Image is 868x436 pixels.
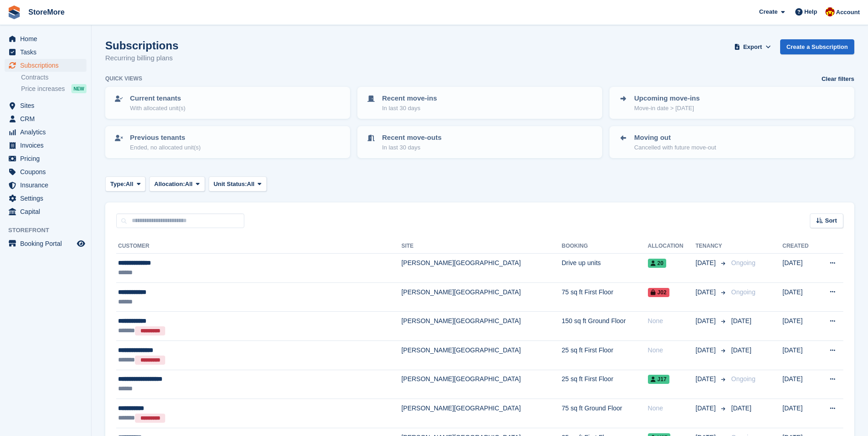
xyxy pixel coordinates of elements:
[782,340,818,370] td: [DATE]
[358,88,601,118] a: Recent move-ins In last 30 days
[130,104,185,113] p: With allocated unit(s)
[209,176,267,191] button: Unit Status: All
[695,316,717,326] span: [DATE]
[731,375,755,383] span: Ongoing
[401,254,561,283] td: [PERSON_NAME][GEOGRAPHIC_DATA]
[20,126,75,138] span: Analytics
[731,404,751,412] span: [DATE]
[561,312,647,341] td: 150 sq ft Ground Floor
[821,74,854,84] a: Clear filters
[5,59,86,72] a: menu
[634,143,716,152] p: Cancelled with future move-out
[5,165,86,178] a: menu
[130,133,201,143] p: Previous tenants
[20,179,75,191] span: Insurance
[75,238,86,249] a: Preview store
[782,399,818,428] td: [DATE]
[110,180,126,189] span: Type:
[648,316,695,326] div: None
[20,192,75,205] span: Settings
[130,143,201,152] p: Ended, no allocated unit(s)
[20,152,75,165] span: Pricing
[5,237,86,250] a: menu
[634,104,700,113] p: Move-in date > [DATE]
[648,259,666,268] span: 20
[782,282,818,312] td: [DATE]
[154,180,185,189] span: Allocation:
[105,39,178,52] h1: Subscriptions
[247,180,255,189] span: All
[214,180,247,189] span: Unit Status:
[401,282,561,312] td: [PERSON_NAME][GEOGRAPHIC_DATA]
[5,126,86,138] a: menu
[401,399,561,428] td: [PERSON_NAME][GEOGRAPHIC_DATA]
[5,192,86,205] a: menu
[116,239,401,254] th: Customer
[836,8,860,17] span: Account
[21,85,65,93] span: Price increases
[185,180,193,189] span: All
[105,176,146,191] button: Type: All
[782,312,818,341] td: [DATE]
[5,139,86,152] a: menu
[149,176,205,191] button: Allocation: All
[5,46,86,58] a: menu
[21,84,86,94] a: Price increases NEW
[648,346,695,355] div: None
[743,43,762,52] span: Export
[561,282,647,312] td: 75 sq ft First Floor
[610,88,853,118] a: Upcoming move-ins Move-in date > [DATE]
[5,152,86,165] a: menu
[759,7,777,16] span: Create
[782,254,818,283] td: [DATE]
[780,39,854,54] a: Create a Subscription
[695,404,717,413] span: [DATE]
[5,112,86,125] a: menu
[130,93,185,104] p: Current tenants
[782,370,818,399] td: [DATE]
[20,99,75,112] span: Sites
[634,93,700,104] p: Upcoming move-ins
[20,139,75,152] span: Invoices
[634,133,716,143] p: Moving out
[648,288,669,297] span: J02
[695,346,717,355] span: [DATE]
[648,404,695,413] div: None
[731,288,755,296] span: Ongoing
[20,32,75,45] span: Home
[648,239,695,254] th: Allocation
[106,88,349,118] a: Current tenants With allocated unit(s)
[5,205,86,218] a: menu
[561,254,647,283] td: Drive up units
[733,39,773,54] button: Export
[825,216,837,225] span: Sort
[804,7,817,16] span: Help
[105,53,178,64] p: Recurring billing plans
[20,165,75,178] span: Coupons
[782,239,818,254] th: Created
[71,84,86,93] div: NEW
[401,312,561,341] td: [PERSON_NAME][GEOGRAPHIC_DATA]
[561,239,647,254] th: Booking
[21,73,86,82] a: Contracts
[610,127,853,157] a: Moving out Cancelled with future move-out
[731,259,755,266] span: Ongoing
[7,5,21,19] img: stora-icon-8386f47178a22dfd0bd8f6a31ec36ba5ce8667c1dd55bd0f319d3a0aa187defe.svg
[401,340,561,370] td: [PERSON_NAME][GEOGRAPHIC_DATA]
[561,340,647,370] td: 25 sq ft First Floor
[20,46,75,58] span: Tasks
[358,127,601,157] a: Recent move-outs In last 30 days
[105,74,142,83] h6: Quick views
[20,59,75,72] span: Subscriptions
[8,226,91,235] span: Storefront
[25,5,68,20] a: StoreMore
[561,399,647,428] td: 75 sq ft Ground Floor
[382,93,437,104] p: Recent move-ins
[731,346,751,354] span: [DATE]
[401,370,561,399] td: [PERSON_NAME][GEOGRAPHIC_DATA]
[20,237,75,250] span: Booking Portal
[382,143,442,152] p: In last 30 days
[382,104,437,113] p: In last 30 days
[106,127,349,157] a: Previous tenants Ended, no allocated unit(s)
[695,374,717,384] span: [DATE]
